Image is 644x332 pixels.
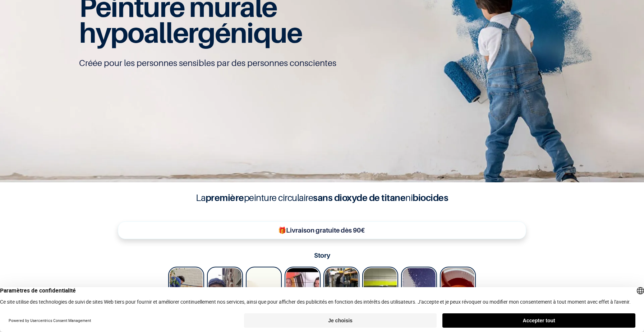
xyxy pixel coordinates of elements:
div: Tolstoy Stories [168,267,476,327]
b: première [206,192,244,203]
b: sans dioxyde de titane [313,192,405,203]
h4: La peinture circulaire ni [178,191,466,205]
p: Créée pour les personnes sensibles par des personnes conscientes [79,57,565,69]
b: biocides [413,192,448,203]
span: hypoallergénique [79,16,302,49]
b: 🎁Livraison gratuite dès 90€ [278,226,365,234]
